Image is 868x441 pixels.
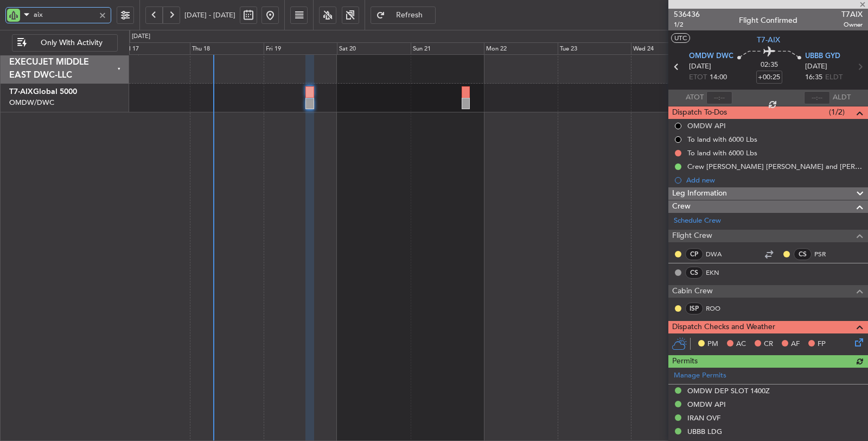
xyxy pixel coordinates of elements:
a: PSR [814,249,839,259]
button: Only With Activity [12,34,118,52]
div: Fri 19 [264,42,337,55]
div: [DATE] [132,32,150,41]
div: To land with 6000 Lbs [687,148,757,157]
span: 14:00 [710,72,727,83]
span: Refresh [387,11,432,19]
span: Leg Information [672,187,727,200]
span: ATOT [686,92,704,103]
span: 16:35 [805,72,822,83]
span: AF [791,339,800,350]
span: T7AIX [841,9,863,20]
span: Crew [672,200,691,213]
span: (1/2) [829,106,845,118]
span: PM [707,339,718,350]
div: Wed 17 [116,42,190,55]
div: ISP [685,303,703,314]
a: Schedule Crew [674,216,721,226]
span: Dispatch To-Dos [672,106,727,119]
div: Tue 23 [558,42,631,55]
div: Crew [PERSON_NAME] [PERSON_NAME] and [PERSON_NAME] [687,162,863,171]
button: Refresh [371,7,436,24]
span: OMDW DWC [689,51,733,62]
button: UTC [671,33,690,43]
span: 02:35 [761,60,778,71]
span: CR [764,339,773,350]
div: Wed 24 [631,42,705,55]
span: [DATE] [689,61,711,72]
div: CP [685,248,703,260]
span: Dispatch Checks and Weather [672,321,775,333]
span: [DATE] [805,61,827,72]
span: Only With Activity [29,39,114,47]
span: Cabin Crew [672,285,713,298]
a: ROO [706,304,730,313]
span: AC [736,339,746,350]
span: 1/2 [674,20,700,29]
div: Mon 22 [484,42,558,55]
a: OMDW/DWC [9,98,54,108]
div: To land with 6000 Lbs [687,135,757,144]
div: Add new [686,175,863,185]
div: Thu 18 [190,42,264,55]
span: ETOT [689,72,707,83]
span: Owner [841,20,863,29]
div: CS [685,267,703,279]
input: A/C (Reg. or Type) [34,7,95,23]
div: Sun 21 [411,42,484,55]
span: 536436 [674,9,700,20]
span: ELDT [825,72,843,83]
span: Flight Crew [672,230,712,242]
span: T7-AIX [9,88,33,96]
span: FP [818,339,826,350]
div: CS [794,248,812,260]
span: [DATE] - [DATE] [184,10,235,20]
a: DWA [706,249,730,259]
div: OMDW API [687,121,726,130]
span: T7-AIX [757,34,780,46]
a: T7-AIXGlobal 5000 [9,88,77,96]
div: Flight Confirmed [739,15,797,26]
span: ALDT [833,92,851,103]
div: Sat 20 [337,42,411,55]
span: UBBB GYD [805,51,840,62]
a: EKN [706,268,730,278]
